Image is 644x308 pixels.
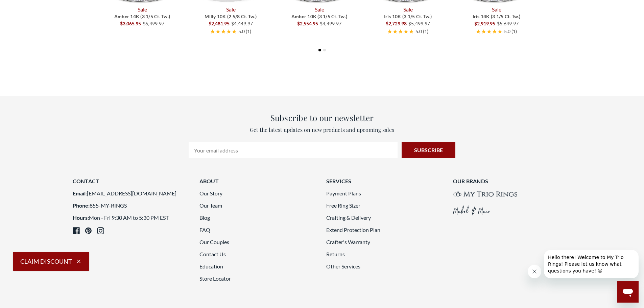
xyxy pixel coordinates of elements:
a: Other Services [326,263,360,269]
li: [EMAIL_ADDRESS][DOMAIN_NAME] [73,189,191,197]
h3: Subscribe to our newsletter [189,112,455,124]
li: 855-MY-RINGS [73,202,191,210]
a: Contact Us [199,251,226,257]
a: Our Couples [199,239,229,245]
p: Get the latest updates on new products and upcoming sales [189,126,455,134]
a: FAQ [199,227,210,233]
li: Mon - Fri 9:30 AM to 5:30 PM EST [73,214,191,222]
iframe: Message from company [544,250,639,278]
a: Store Locator [199,275,231,282]
img: Mabel&Main brand logo [453,206,490,215]
h3: About [199,177,318,185]
button: Claim Discount [13,252,89,271]
iframe: Close message [528,265,541,278]
a: Our Story [199,190,222,196]
a: Crafting & Delivery [326,214,371,221]
a: Payment Plans [326,190,361,196]
iframe: Button to launch messaging window [617,281,639,303]
a: Our Team [199,202,222,209]
input: Your email address [189,142,398,158]
a: Extend Protection Plan [326,227,380,233]
a: Returns [326,251,345,257]
input: Subscribe [402,142,455,158]
h3: Services [326,177,445,185]
a: Education [199,263,223,269]
img: My Trio Rings brand logo [453,191,517,197]
a: Crafter's Warranty [326,239,370,245]
a: Blog [199,214,210,221]
h3: Contact [73,177,191,185]
strong: Email: [73,190,87,196]
a: Free Ring Sizer [326,202,360,209]
h3: Our Brands [453,177,572,185]
strong: Hours: [73,214,89,221]
strong: Phone: [73,202,90,209]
